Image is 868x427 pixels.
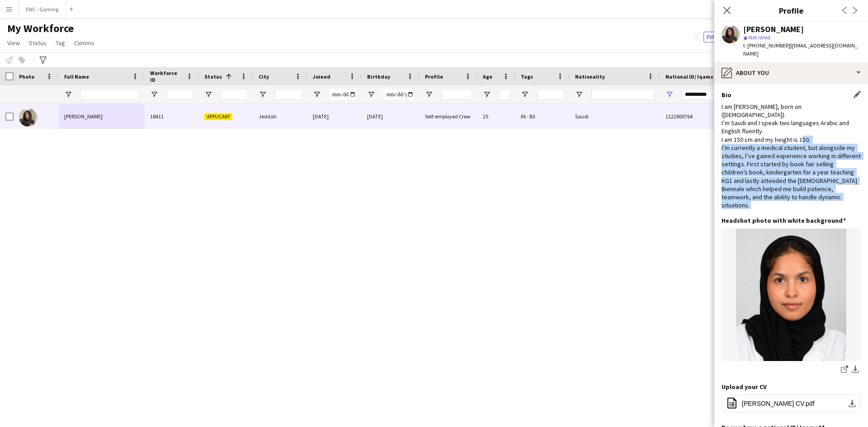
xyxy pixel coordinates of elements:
[64,90,72,99] button: Open Filter Menu
[575,73,605,80] span: Nationality
[383,89,414,100] input: Birthday Filter Input
[425,90,433,99] button: Open Filter Menu
[743,25,804,33] div: [PERSON_NAME]
[221,89,248,100] input: Status Filter Input
[722,383,767,391] h3: Upload your CV
[275,89,302,100] input: City Filter Input
[204,113,232,120] span: Applicant
[499,89,510,100] input: Age Filter Input
[307,104,362,129] div: [DATE]
[259,73,269,80] span: City
[722,103,861,210] div: I am [PERSON_NAME], born on ([DEMOGRAPHIC_DATA]). I’m Saudi and I speak two languages Arabic and ...
[570,104,660,129] div: Saudi
[367,73,390,80] span: Birthday
[259,90,267,99] button: Open Filter Menu
[313,73,330,80] span: Joined
[722,394,861,413] button: [PERSON_NAME] CV.pdf
[150,70,183,83] span: Workforce ID
[74,39,94,47] span: Comms
[521,73,533,80] span: Tags
[7,39,20,47] span: View
[367,90,375,99] button: Open Filter Menu
[204,90,212,99] button: Open Filter Menu
[52,37,69,49] a: Tag
[483,73,492,80] span: Age
[19,73,34,80] span: Photo
[19,108,37,127] img: Sara Haider
[150,90,158,99] button: Open Filter Menu
[38,55,48,66] app-action-btn: Advanced filters
[25,37,50,49] a: Status
[483,90,491,99] button: Open Filter Menu
[71,37,98,49] a: Comms
[145,104,199,129] div: 18411
[714,5,868,16] h3: Profile
[665,73,734,80] span: National ID/ Iqama number
[537,89,564,100] input: Tags Filter Input
[362,104,420,129] div: [DATE]
[477,104,515,129] div: 25
[665,113,693,120] span: 1122800764
[56,39,65,47] span: Tag
[64,113,103,120] span: [PERSON_NAME]
[665,90,674,99] button: Open Filter Menu
[4,37,24,49] a: View
[64,73,89,80] span: Full Name
[515,104,570,129] div: IN - B3
[722,91,731,99] h3: Bio
[703,32,749,42] button: Everyone8,174
[166,89,193,100] input: Workforce ID Filter Input
[575,90,583,99] button: Open Filter Menu
[420,104,477,129] div: Self-employed Crew
[19,0,66,18] button: EWC - Gaming
[329,89,356,100] input: Joined Filter Input
[743,42,790,49] span: t. [PHONE_NUMBER]
[591,89,655,100] input: Nationality Filter Input
[204,73,222,80] span: Status
[425,73,443,80] span: Profile
[7,22,74,35] span: My Workforce
[742,400,815,407] span: [PERSON_NAME] CV.pdf
[253,104,307,129] div: Jeddah
[743,42,858,57] span: | [EMAIL_ADDRESS][DOMAIN_NAME]
[714,62,868,84] div: About you
[749,34,770,41] span: Not rated
[682,89,745,100] input: National ID/ Iqama number Filter Input
[80,89,139,100] input: Full Name Filter Input
[313,90,321,99] button: Open Filter Menu
[722,216,846,225] h3: Headshot photo with white background
[29,39,47,47] span: Status
[441,89,472,100] input: Profile Filter Input
[722,229,861,361] img: a3602a01-46bd-41e9-9ddc-6847d9d211f7.jpeg
[521,90,529,99] button: Open Filter Menu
